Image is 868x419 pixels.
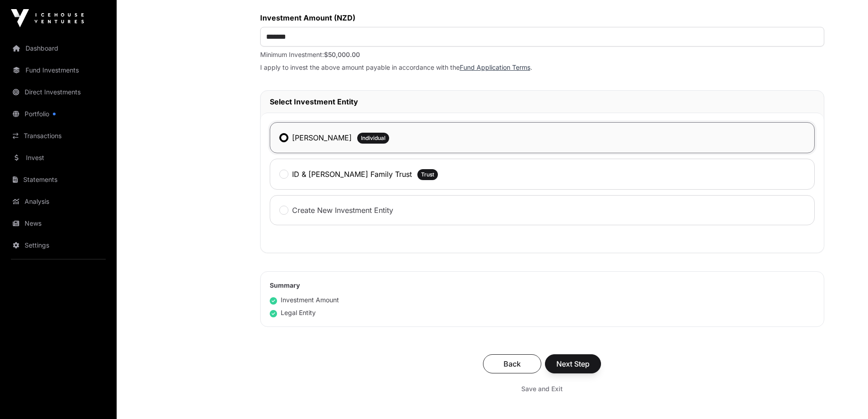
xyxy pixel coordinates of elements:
span: Back [494,358,530,369]
a: Fund Application Terms [460,63,530,71]
span: $50,000.00 [324,51,360,58]
label: Create New Investment Entity [292,205,393,216]
div: Investment Amount [270,295,339,305]
button: Back [483,354,541,373]
h2: Select Investment Entity [270,96,815,107]
a: Invest [7,148,109,168]
button: Save and Exit [510,381,574,397]
a: Dashboard [7,38,109,58]
p: Minimum Investment: [260,50,824,59]
label: [PERSON_NAME] [292,132,352,143]
span: Next Step [556,358,590,369]
span: Save and Exit [521,384,563,393]
p: I apply to invest the above amount payable in accordance with the . [260,63,824,72]
a: Portfolio [7,104,109,124]
iframe: Chat Widget [822,375,868,419]
button: Next Step [545,354,601,373]
a: Fund Investments [7,60,109,80]
a: Statements [7,170,109,190]
h2: Summary [270,281,815,290]
span: Individual [361,134,385,142]
a: Transactions [7,126,109,146]
a: Settings [7,235,109,255]
a: Analysis [7,191,109,212]
a: News [7,213,109,233]
span: Trust [421,171,434,178]
label: Investment Amount (NZD) [260,12,824,23]
a: Direct Investments [7,82,109,102]
div: Legal Entity [270,308,316,317]
img: Icehouse Ventures Logo [11,9,84,27]
label: ID & [PERSON_NAME] Family Trust [292,169,412,180]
